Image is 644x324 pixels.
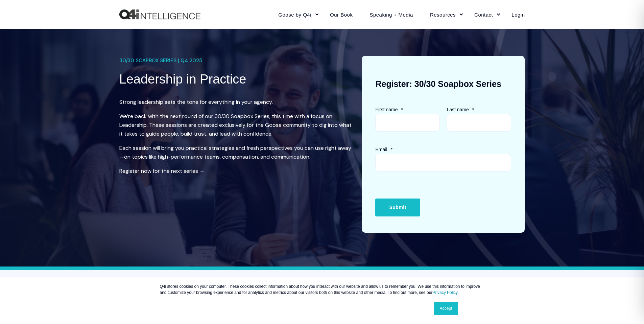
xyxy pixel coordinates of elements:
input: Submit [375,199,420,216]
a: Back to Home [119,9,200,20]
img: Q4intelligence, LLC logo [119,9,200,20]
span: First name [375,107,398,112]
p: Q4i stores cookies on your computer. These cookies collect information about how you interact wit... [160,283,484,296]
span: Email [375,147,387,152]
p: We’re back with the next round of our 30/30 Soapbox Series, this time with a focus on Leadership.... [119,112,352,138]
keeper-lock: Open Keeper Popup [426,119,434,127]
p: Strong leadership sets the tone for everything in your agency. [119,98,352,107]
p: Register now for the next series → [119,167,352,176]
h3: Register: 30/30 Soapbox Series [375,69,511,98]
span: Last name [447,107,469,112]
span: 30/30 SOAPBOX SERIES | Q4 2025 [119,56,202,66]
a: Accept [434,302,458,315]
h1: Leadership in Practice [119,71,346,88]
p: Each session will bring you practical strategies and fresh perspectives you can use right away—on... [119,144,352,161]
a: Privacy Policy [432,290,457,295]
